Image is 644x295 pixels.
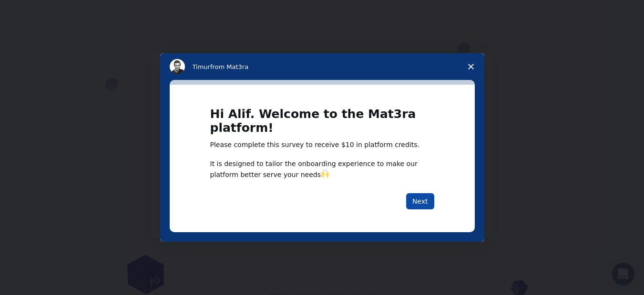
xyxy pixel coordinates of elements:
[170,59,185,74] img: Profile image for Timur
[210,140,434,150] div: Please complete this survey to receive $10 in platform credits.
[406,193,434,209] button: Next
[16,7,51,15] span: Support
[210,63,248,70] span: from Mat3ra
[193,63,210,70] span: Timur
[210,108,434,140] h1: Hi Alif. Welcome to the Mat3ra platform!
[458,53,484,80] span: Close survey
[210,159,434,178] div: It is designed to tailor the onboarding experience to make our platform better serve your needs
